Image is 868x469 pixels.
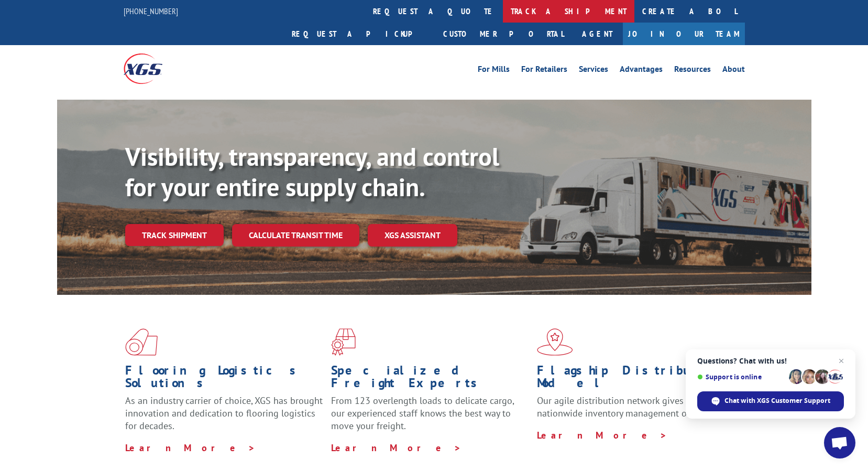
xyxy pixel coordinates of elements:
[232,224,359,247] a: Calculate transit time
[697,357,844,365] span: Questions? Chat with us!
[623,23,745,45] a: Join Our Team
[125,224,224,246] a: Track shipment
[331,364,529,395] h1: Specialized Freight Experts
[572,23,623,45] a: Agent
[331,328,356,356] img: xgs-icon-focused-on-flooring-red
[674,65,711,77] a: Resources
[824,427,855,459] div: Open chat
[724,396,830,406] span: Chat with XGS Customer Support
[579,65,608,77] a: Services
[125,140,499,203] b: Visibility, transparency, and control for your entire supply chain.
[368,224,457,247] a: XGS ASSISTANT
[537,364,735,395] h1: Flagship Distribution Model
[284,23,435,45] a: Request a pickup
[620,65,663,77] a: Advantages
[435,23,572,45] a: Customer Portal
[478,65,510,77] a: For Mills
[537,328,573,356] img: xgs-icon-flagship-distribution-model-red
[331,442,462,454] a: Learn More >
[125,364,323,395] h1: Flooring Logistics Solutions
[124,6,178,16] a: [PHONE_NUMBER]
[697,373,785,381] span: Support is online
[835,355,848,367] span: Close chat
[125,442,256,454] a: Learn More >
[331,395,529,441] p: From 123 overlength loads to delicate cargo, our experienced staff knows the best way to move you...
[697,391,844,411] div: Chat with XGS Customer Support
[537,395,730,419] span: Our agile distribution network gives you nationwide inventory management on demand.
[125,328,158,356] img: xgs-icon-total-supply-chain-intelligence-red
[125,395,323,432] span: As an industry carrier of choice, XGS has brought innovation and dedication to flooring logistics...
[537,429,667,441] a: Learn More >
[521,65,567,77] a: For Retailers
[722,65,745,77] a: About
